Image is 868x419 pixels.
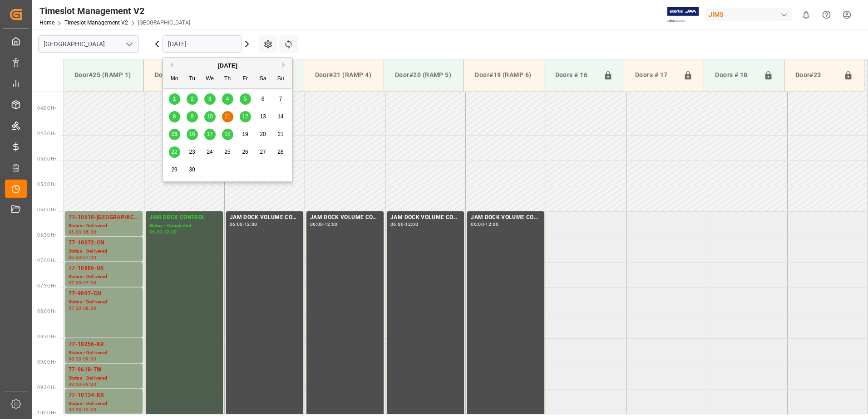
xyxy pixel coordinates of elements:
[391,67,456,83] div: Door#20 (RAMP 5)
[82,408,83,412] div: -
[240,146,251,158] div: Choose Friday, September 26th, 2025
[275,73,286,85] div: Su
[257,73,269,85] div: Sa
[37,131,56,136] span: 04:30 Hr
[277,131,283,137] span: 21
[82,306,83,310] div: -
[310,222,323,226] div: 06:00
[277,113,283,120] span: 14
[82,281,83,285] div: -
[207,131,212,137] span: 17
[552,67,600,84] div: Doors # 16
[189,131,195,137] span: 16
[83,281,96,285] div: 07:30
[151,67,216,83] div: Door#24 (RAMP 2)
[275,129,286,140] div: Choose Sunday, September 21st, 2025
[242,113,248,120] span: 12
[82,357,83,361] div: -
[257,129,269,140] div: Choose Saturday, September 20th, 2025
[69,230,82,234] div: 06:00
[485,222,498,226] div: 12:00
[37,233,56,238] span: 06:30 Hr
[149,213,219,222] div: JAM DOCK CONTROL
[242,149,248,155] span: 26
[83,357,96,361] div: 09:00
[471,222,484,226] div: 06:00
[310,213,380,222] div: JAM DOCK VOLUME CONTROL
[796,5,816,25] button: show 0 new notifications
[325,222,338,226] div: 12:00
[191,113,194,120] span: 9
[224,149,230,155] span: 25
[37,207,56,212] span: 06:00 Hr
[631,67,680,84] div: Doors # 17
[169,93,180,105] div: Choose Monday, September 1st, 2025
[69,213,139,222] div: 77-10518-[GEOGRAPHIC_DATA]
[171,149,177,155] span: 22
[82,255,83,259] div: -
[222,93,233,105] div: Choose Thursday, September 4th, 2025
[37,283,56,288] span: 07:30 Hr
[230,213,300,222] div: JAM DOCK VOLUME CONTROL
[222,129,233,140] div: Choose Thursday, September 18th, 2025
[187,146,198,158] div: Choose Tuesday, September 23rd, 2025
[257,146,269,158] div: Choose Saturday, September 27th, 2025
[37,156,56,161] span: 05:00 Hr
[711,67,759,84] div: Doors # 18
[39,19,54,26] a: Home
[163,61,292,70] div: [DATE]
[404,222,405,226] div: -
[38,35,139,53] input: Type to search/select
[705,8,792,21] div: JIMS
[191,96,194,102] span: 2
[204,93,216,105] div: Choose Wednesday, September 3rd, 2025
[282,62,288,68] button: Next Month
[83,230,96,234] div: 06:30
[171,166,177,173] span: 29
[69,349,139,357] div: Status - Delivered
[69,340,139,349] div: 77-10256-KR
[230,222,243,226] div: 06:00
[261,96,265,102] span: 6
[275,111,286,122] div: Choose Sunday, September 14th, 2025
[69,357,82,361] div: 08:30
[71,67,136,83] div: Door#25 (RAMP 1)
[37,410,56,415] span: 10:00 Hr
[405,222,418,226] div: 12:00
[323,222,325,226] div: -
[173,113,176,120] span: 8
[275,93,286,105] div: Choose Sunday, September 7th, 2025
[39,4,190,18] div: Timeslot Management V2
[204,129,216,140] div: Choose Wednesday, September 17th, 2025
[257,93,269,105] div: Choose Saturday, September 6th, 2025
[173,96,176,102] span: 1
[187,111,198,122] div: Choose Tuesday, September 9th, 2025
[189,166,195,173] span: 30
[163,35,242,53] input: DD.MM.YYYY
[122,37,136,51] button: open menu
[69,222,139,230] div: Status - Delivered
[162,230,163,234] div: -
[240,73,251,85] div: Fr
[37,385,56,390] span: 09:30 Hr
[83,306,96,310] div: 08:30
[69,281,82,285] div: 07:00
[69,306,82,310] div: 07:30
[69,365,139,375] div: 77-9618-TW
[169,129,180,140] div: Choose Monday, September 15th, 2025
[37,360,56,365] span: 09:00 Hr
[204,146,216,158] div: Choose Wednesday, September 24th, 2025
[816,5,837,25] button: Help Center
[243,222,244,226] div: -
[69,382,82,386] div: 09:00
[390,213,460,222] div: JAM DOCK VOLUME CONTROL
[222,111,233,122] div: Choose Thursday, September 11th, 2025
[69,408,82,412] div: 09:30
[169,73,180,85] div: Mo
[69,391,139,400] div: 77-10134-KR
[69,375,139,382] div: Status - Delivered
[277,149,283,155] span: 28
[792,67,840,84] div: Door#23
[471,213,541,222] div: JAM DOCK VOLUME CONTROL
[37,258,56,263] span: 07:00 Hr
